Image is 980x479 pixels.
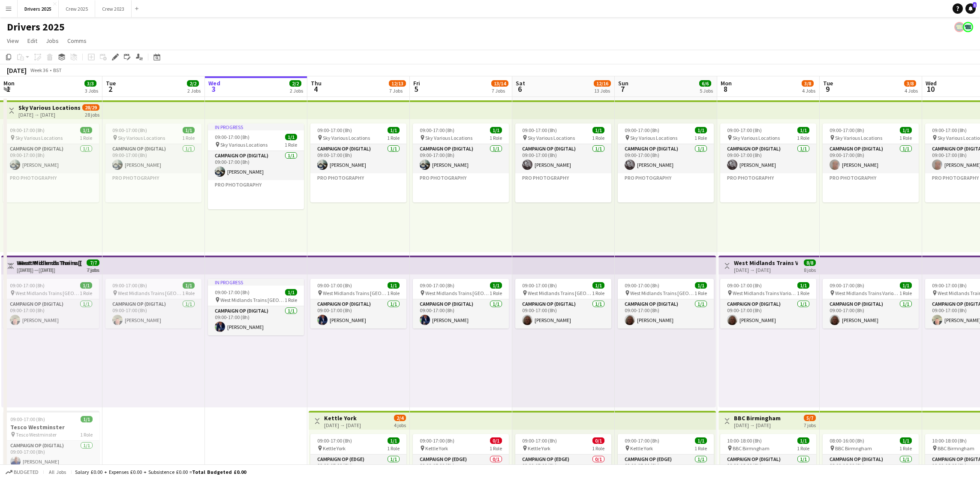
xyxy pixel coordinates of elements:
app-job-card: 09:00-17:00 (8h)1/1 Sky Various Locations1 RoleCampaign Op (Digital)1/109:00-17:00 (8h)[PERSON_NA... [823,124,919,202]
div: Salary £0.00 + Expenses £0.00 + Subsistence £0.00 = [75,469,246,475]
span: Sky Various Locations [323,135,370,141]
div: 2 Jobs [187,87,201,94]
div: In progress09:00-17:00 (8h)1/1 Sky Various Locations1 RoleCampaign Op (Digital)1/109:00-17:00 (8h... [208,124,304,209]
app-card-role-placeholder: Pro Photography [310,173,406,202]
span: 0/1 [490,437,502,444]
div: In progress [208,124,304,130]
span: West Midlands Trains [GEOGRAPHIC_DATA] [425,290,490,296]
app-card-role: Campaign Op (Digital)1/109:00-17:00 (8h)[PERSON_NAME] [3,299,99,328]
span: West Midlands Trains Various Locations [835,290,899,296]
span: Jobs [46,37,59,45]
span: West Midlands Trains [GEOGRAPHIC_DATA] [15,290,80,296]
span: Week 36 [28,67,50,73]
span: Sky Various Locations [733,135,780,141]
div: 09:00-17:00 (8h)1/1 Sky Various Locations1 RoleCampaign Op (Digital)1/109:00-17:00 (8h)[PERSON_NA... [310,124,406,202]
div: 8 jobs [804,266,816,273]
span: Wed [926,79,937,87]
app-card-role: Campaign Op (Digital)1/109:00-17:00 (8h)[PERSON_NAME] [3,441,99,470]
div: 09:00-17:00 (8h)1/1 Sky Various Locations1 RoleCampaign Op (Digital)1/109:00-17:00 (8h)[PERSON_NA... [720,124,816,202]
app-job-card: 09:00-17:00 (8h)1/1 West Midlands Trains [GEOGRAPHIC_DATA]1 RoleCampaign Op (Digital)1/109:00-17:... [413,279,509,328]
h1: Drivers 2025 [7,21,65,33]
span: Total Budgeted £0.00 [192,469,246,475]
span: 1/1 [80,127,92,133]
span: 1 Role [899,290,912,296]
span: 09:00-17:00 (8h) [420,437,454,444]
span: 09:00-17:00 (8h) [830,127,864,133]
span: 09:00-17:00 (8h) [215,134,250,140]
span: View [7,37,19,45]
span: 1/1 [695,282,707,289]
span: 1/1 [183,282,195,289]
app-card-role-placeholder: Pro Photography [413,173,509,202]
app-job-card: 09:00-17:00 (8h)1/1Tesco Westminster Tesco Westminster1 RoleCampaign Op (Digital)1/109:00-17:00 (... [3,411,99,470]
span: 09:00-17:00 (8h) [317,282,352,289]
span: 1/1 [900,282,912,289]
a: View [3,35,22,46]
span: 1/1 [695,437,707,444]
span: Kettle York [425,445,448,452]
div: 7 jobs [804,421,816,428]
app-card-role: Campaign Op (Digital)1/109:00-17:00 (8h)[PERSON_NAME] [720,144,816,173]
h3: Kettle York [324,414,361,422]
span: Wed [208,79,220,87]
app-job-card: 09:00-17:00 (8h)1/1 Sky Various Locations1 RoleCampaign Op (Digital)1/109:00-17:00 (8h)[PERSON_NA... [413,124,509,202]
span: 09:00-17:00 (8h) [727,282,762,289]
span: 1/1 [797,282,809,289]
span: 1/1 [285,134,297,140]
span: Kettle York [323,445,346,452]
span: 1 Role [899,445,912,452]
span: 1 Role [490,290,502,296]
span: 1/1 [183,127,195,133]
span: 3/8 [904,80,916,87]
span: Kettle York [528,445,550,452]
span: 3/8 [802,80,814,87]
div: [DATE] → [DATE] [18,267,82,273]
span: West Midlands Trains [GEOGRAPHIC_DATA] [528,290,592,296]
span: Sky Various Locations [835,135,882,141]
div: 09:00-17:00 (8h)1/1 West Midlands Trains [GEOGRAPHIC_DATA]1 RoleCampaign Op (Digital)1/109:00-17:... [515,279,611,328]
span: 10 [924,84,937,94]
app-job-card: 09:00-17:00 (8h)1/1 Sky Various Locations1 RoleCampaign Op (Digital)1/109:00-17:00 (8h)[PERSON_NA... [105,124,201,202]
h3: West Midlands Trains Various Locations [734,259,798,267]
app-card-role: Campaign Op (Digital)1/109:00-17:00 (8h)[PERSON_NAME] [515,299,611,328]
span: West Midlands Trains [GEOGRAPHIC_DATA] [118,290,182,296]
app-card-role: Campaign Op (Digital)1/109:00-17:00 (8h)[PERSON_NAME] [720,299,816,328]
span: 0/1 [592,437,604,444]
span: All jobs [47,469,68,475]
span: Sky Various Locations [425,135,472,141]
span: 1 Role [490,135,502,141]
div: BST [53,67,62,73]
span: 12/16 [594,80,611,87]
span: 1 Role [490,445,502,452]
span: Sky Various Locations [528,135,575,141]
div: 7 jobs [87,266,99,273]
app-card-role: Campaign Op (Digital)1/109:00-17:00 (8h)[PERSON_NAME] [105,144,201,173]
span: 28/29 [82,104,99,111]
span: 1/1 [797,127,809,133]
span: Kettle York [630,445,653,452]
div: In progress09:00-17:00 (8h)1/1 West Midlands Trains [GEOGRAPHIC_DATA]1 RoleCampaign Op (Digital)1... [208,279,304,335]
app-job-card: 09:00-17:00 (8h)1/1 Sky Various Locations1 RoleCampaign Op (Digital)1/109:00-17:00 (8h)[PERSON_NA... [3,124,99,202]
a: Edit [24,35,41,46]
span: 1 Role [285,142,297,148]
span: 09:00-17:00 (8h) [932,127,967,133]
div: [DATE] → [DATE] [734,422,781,428]
span: Mon [3,79,15,87]
app-job-card: 09:00-17:00 (8h)1/1 West Midlands Trains [GEOGRAPHIC_DATA]1 RoleCampaign Op (Digital)1/109:00-17:... [618,279,714,328]
span: BBC Birmngham [835,445,872,452]
span: Mon [721,79,732,87]
span: 8/8 [804,259,816,266]
span: 2/2 [187,80,199,87]
span: Sky Various Locations [118,135,165,141]
a: Comms [64,35,90,46]
span: 1 Role [797,290,809,296]
span: 1 Role [592,445,604,452]
span: 1 Role [387,135,400,141]
div: 09:00-17:00 (8h)1/1 West Midlands Trains [GEOGRAPHIC_DATA]1 RoleCampaign Op (Digital)1/109:00-17:... [3,279,99,328]
span: 1/1 [592,127,604,133]
app-card-role: Campaign Op (Digital)1/109:00-17:00 (8h)[PERSON_NAME] [310,299,406,328]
